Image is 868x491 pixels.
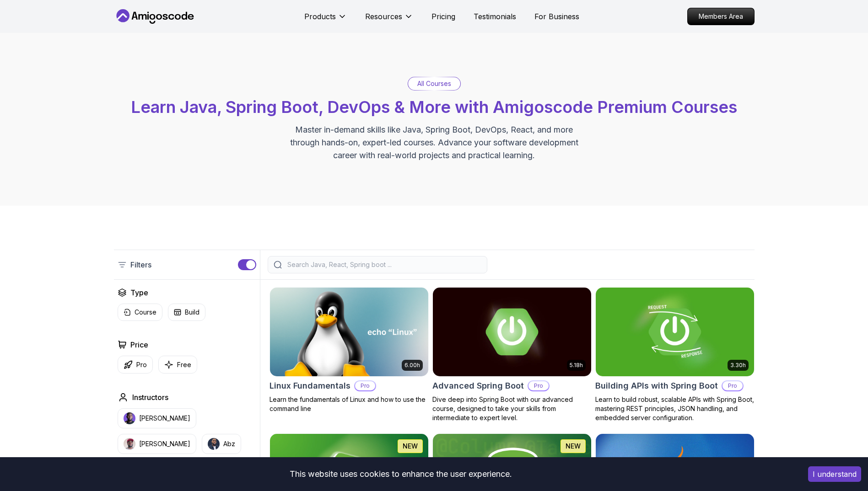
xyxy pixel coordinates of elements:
input: Search Java, React, Spring boot ... [286,260,481,269]
p: Resources [365,11,402,22]
button: instructor img[PERSON_NAME] [118,434,196,454]
p: [PERSON_NAME] [139,439,190,448]
button: Pro [118,356,153,374]
p: Pro [355,381,375,390]
h2: Type [130,287,148,298]
h2: Price [130,339,148,350]
p: [PERSON_NAME] [139,414,190,423]
p: Learn the fundamentals of Linux and how to use the command line [270,395,429,413]
img: Advanced Spring Boot card [433,288,591,376]
button: Build [168,304,205,321]
p: Filters [130,259,151,270]
p: 5.18h [570,362,583,369]
img: Building APIs with Spring Boot card [596,288,754,376]
a: Testimonials [474,11,516,22]
p: Master in-demand skills like Java, Spring Boot, DevOps, React, and more through hands-on, expert-... [280,123,588,162]
button: Course [118,304,162,321]
h2: Building APIs with Spring Boot [595,379,718,392]
p: Products [304,11,336,22]
a: Linux Fundamentals card6.00hLinux FundamentalsProLearn the fundamentals of Linux and how to use t... [270,287,429,413]
h2: Advanced Spring Boot [432,379,524,392]
p: Learn to build robust, scalable APIs with Spring Boot, mastering REST principles, JSON handling, ... [595,395,755,422]
p: Course [135,308,156,317]
p: Free [177,360,191,369]
button: Accept cookies [808,466,861,482]
button: instructor imgAbz [202,434,241,454]
a: Building APIs with Spring Boot card3.30hBuilding APIs with Spring BootProLearn to build robust, s... [595,287,755,422]
p: All Courses [417,79,451,88]
img: instructor img [124,412,135,424]
h2: Linux Fundamentals [270,379,350,392]
button: Resources [365,11,413,29]
button: Products [304,11,347,29]
p: Pro [528,381,549,390]
p: Pro [136,360,147,369]
img: Linux Fundamentals card [270,288,428,376]
button: Free [158,356,197,374]
a: Pricing [431,11,455,22]
h2: Instructors [132,392,168,403]
img: instructor img [124,438,135,450]
p: NEW [403,442,418,451]
div: This website uses cookies to enhance the user experience. [7,464,794,484]
p: Members Area [688,8,754,25]
span: Learn Java, Spring Boot, DevOps & More with Amigoscode Premium Courses [131,97,737,117]
p: 6.00h [404,362,420,369]
button: instructor img[PERSON_NAME] [118,408,196,428]
p: Abz [223,439,235,448]
p: NEW [566,442,581,451]
img: instructor img [208,438,220,450]
p: Dive deep into Spring Boot with our advanced course, designed to take your skills from intermedia... [432,395,592,422]
p: Pro [722,381,743,390]
a: For Business [534,11,579,22]
p: 3.30h [730,362,746,369]
p: Build [185,308,199,317]
a: Members Area [687,8,755,25]
a: Advanced Spring Boot card5.18hAdvanced Spring BootProDive deep into Spring Boot with our advanced... [432,287,592,422]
